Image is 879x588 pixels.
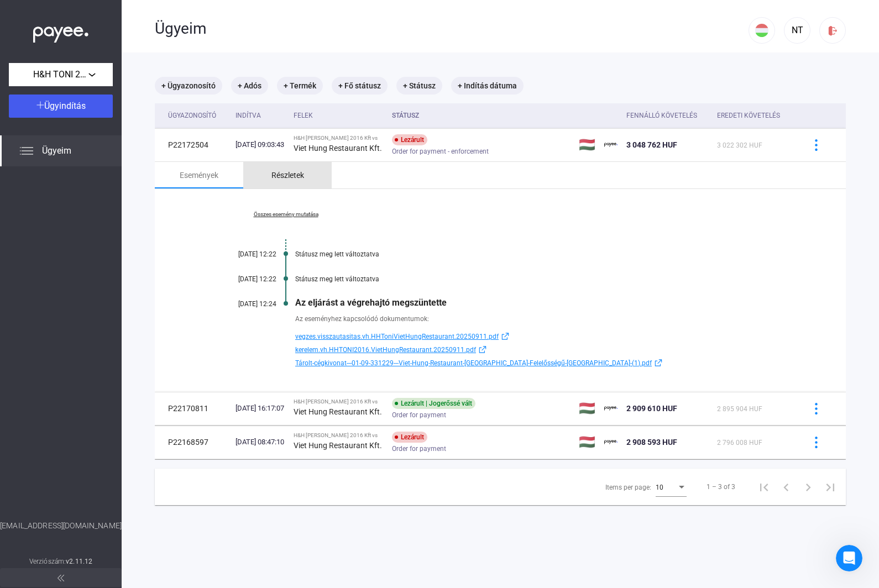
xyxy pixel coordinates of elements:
img: more-blue [810,437,822,448]
div: Lezárult | Jogerőssé vált [392,398,475,409]
div: Ügyazonosító [168,109,216,122]
td: P22170811 [155,392,231,425]
span: H&H TONI 2016 Kft [33,68,88,81]
div: NT [788,24,807,37]
mat-chip: + Adós [231,77,268,95]
div: Close [353,4,373,24]
img: external-link-blue [499,332,512,340]
button: HU [749,17,775,44]
a: vegzes.visszautasitas.vh.HHToniVietHungRestaurant.20250911.pdfexternal-link-blue [295,330,791,343]
div: Események [180,169,218,182]
div: Státusz meg lett változtatva [295,275,791,283]
button: H&H TONI 2016 Kft [9,63,113,86]
span: 2 908 593 HUF [626,438,677,447]
div: Részletek [271,169,304,182]
button: logout-red [819,17,846,44]
div: Eredeti követelés [717,109,780,122]
strong: v2.11.12 [66,558,92,565]
span: 2 895 904 HUF [717,405,762,413]
button: Last page [819,476,841,498]
a: kerelem.vh.HHTONI2016.VietHungRestaurant.20250911.pdfexternal-link-blue [295,343,791,356]
span: 2 796 008 HUF [717,439,762,447]
div: Items per page: [605,481,651,494]
button: more-blue [804,397,828,420]
span: Tárolt-cégkivonat---01-09-331229---Viet-Hung-Restaurant-[GEOGRAPHIC_DATA]-Felelősségű-[GEOGR... [295,356,652,370]
div: Felek [294,109,313,122]
div: [DATE] 12:24 [210,300,276,308]
div: H&H [PERSON_NAME] 2016 Kft vs [294,398,383,405]
img: arrow-double-left-grey.svg [57,575,64,581]
img: plus-white.svg [36,101,44,109]
td: 🇭🇺 [574,128,600,161]
div: Indítva [236,109,285,122]
button: Previous page [775,476,797,498]
mat-select: Items per page: [656,480,687,494]
button: Collapse window [332,4,353,25]
mat-chip: + Termék [277,77,323,95]
div: Lezárult [392,134,427,145]
button: go back [7,4,28,25]
span: 3 048 762 HUF [626,140,677,149]
div: [DATE] 16:17:07 [236,403,285,414]
img: list.svg [20,144,33,158]
span: vegzes.visszautasitas.vh.HHToniVietHungRestaurant.20250911.pdf [295,330,499,343]
img: payee-logo [604,138,618,151]
img: external-link-blue [652,359,665,367]
span: Order for payment - enforcement [392,145,489,158]
button: Ügyindítás [9,95,113,118]
img: HU [755,24,768,37]
mat-chip: + Indítás dátuma [451,77,524,95]
td: 🇭🇺 [574,426,600,459]
div: Lezárult [392,432,427,443]
span: Ügyeim [42,144,71,158]
span: 3 022 302 HUF [717,141,762,149]
mat-chip: + Ügyazonosító [155,77,222,95]
td: 🇭🇺 [574,392,600,425]
button: Next page [797,476,819,498]
span: kerelem.vh.HHTONI2016.VietHungRestaurant.20250911.pdf [295,343,476,356]
img: more-blue [810,139,822,151]
div: Státusz meg lett változtatva [295,250,791,258]
div: H&H [PERSON_NAME] 2016 Kft vs [294,135,383,141]
span: 2 909 610 HUF [626,404,677,413]
mat-chip: + Státusz [396,77,442,95]
img: logout-red [827,25,839,36]
strong: Viet Hung Restaurant Kft. [294,407,382,416]
td: P22172504 [155,128,231,161]
td: P22168597 [155,426,231,459]
div: Indítva [236,109,261,122]
span: Ügyindítás [44,101,86,111]
div: Az eljárást a végrehajtó megszüntette [295,297,791,308]
div: H&H [PERSON_NAME] 2016 Kft vs [294,432,383,439]
strong: Viet Hung Restaurant Kft. [294,144,382,153]
button: NT [784,17,810,44]
strong: Viet Hung Restaurant Kft. [294,441,382,450]
button: more-blue [804,431,828,454]
img: payee-logo [604,435,618,449]
div: Fennálló követelés [626,109,697,122]
div: Ügyazonosító [168,109,227,122]
a: Összes esemény mutatása [210,211,362,218]
iframe: Intercom live chat [836,545,862,571]
button: First page [753,476,775,498]
div: [DATE] 12:22 [210,275,276,283]
img: more-blue [810,403,822,414]
span: Order for payment [392,442,446,455]
div: 1 – 3 of 3 [707,480,735,494]
a: Tárolt-cégkivonat---01-09-331229---Viet-Hung-Restaurant-[GEOGRAPHIC_DATA]-Felelősségű-[GEOGR... [295,356,791,370]
div: Eredeti követelés [717,109,791,122]
img: payee-logo [604,402,618,415]
div: [DATE] 12:22 [210,250,276,258]
div: Ügyeim [155,19,749,38]
th: Státusz [388,103,574,128]
span: 10 [656,484,663,491]
img: white-payee-white-dot.svg [33,20,88,43]
img: external-link-blue [476,345,489,354]
div: [DATE] 08:47:10 [236,437,285,448]
div: Az eseményhez kapcsolódó dokumentumok: [295,313,791,324]
div: [DATE] 09:03:43 [236,139,285,150]
div: Felek [294,109,383,122]
mat-chip: + Fő státusz [332,77,388,95]
button: more-blue [804,133,828,156]
span: Order for payment [392,408,446,422]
